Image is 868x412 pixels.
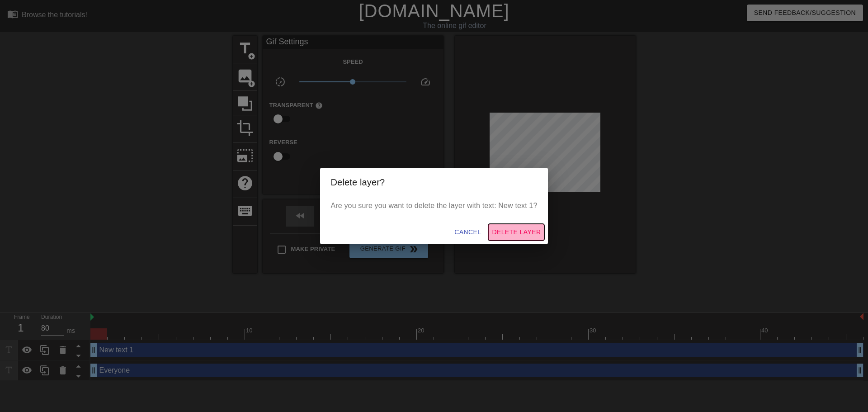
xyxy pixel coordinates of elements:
[488,224,544,241] button: Delete Layer
[331,200,538,211] p: Are you sure you want to delete the layer with text: New text 1?
[331,175,538,189] h2: Delete layer?
[492,227,541,238] span: Delete Layer
[451,224,485,241] button: Cancel
[454,227,481,238] span: Cancel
